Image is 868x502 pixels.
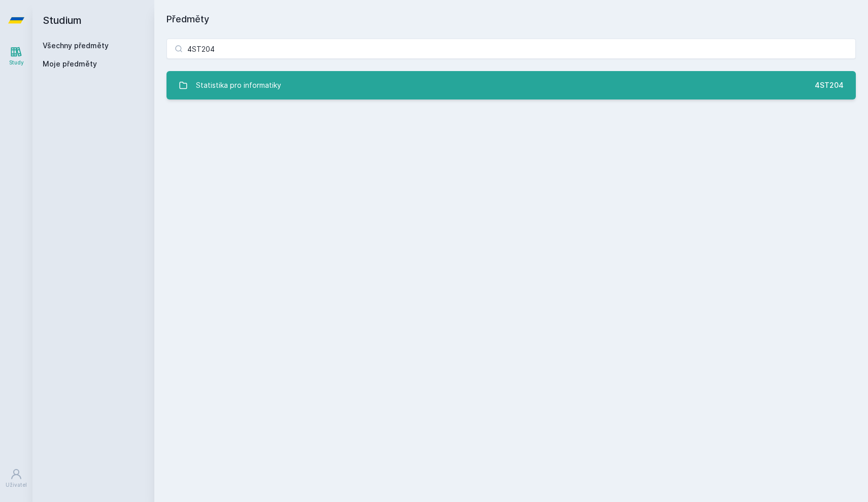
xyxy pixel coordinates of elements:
div: 4ST204 [815,80,844,90]
a: Uživatel [2,463,30,494]
input: Název nebo ident předmětu… [166,39,856,59]
div: Study [9,59,24,66]
a: Study [2,41,30,72]
a: Statistika pro informatiky 4ST204 [166,71,856,99]
span: Moje předměty [43,59,97,69]
h1: Předměty [166,12,856,26]
div: Statistika pro informatiky [196,75,281,95]
div: Uživatel [6,481,27,489]
a: Všechny předměty [43,41,109,50]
